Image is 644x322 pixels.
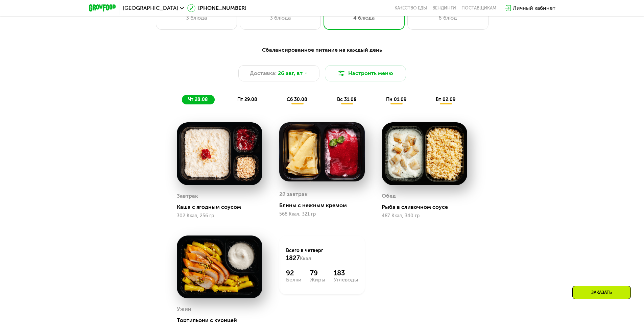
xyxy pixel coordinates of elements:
[334,269,358,277] div: 183
[572,286,631,299] div: Заказать
[177,213,262,219] div: 302 Ккал, 256 гр
[247,14,314,22] div: 3 блюда
[461,5,496,11] div: поставщикам
[177,204,268,210] div: Каша с ягодным соусом
[432,5,456,11] a: Вендинги
[123,5,178,11] span: [GEOGRAPHIC_DATA]
[278,69,303,77] span: 26 авг, вт
[237,97,257,102] span: пт 29.08
[395,5,427,11] a: Качество еды
[310,269,325,277] div: 79
[382,204,473,210] div: Рыба в сливочном соусе
[334,277,358,282] div: Углеводы
[177,191,198,201] div: Завтрак
[250,69,277,77] span: Доставка:
[382,191,396,201] div: Обед
[331,14,398,22] div: 4 блюда
[279,202,370,209] div: Блины с нежным кремом
[414,14,481,22] div: 6 блюд
[188,97,208,102] span: чт 28.08
[163,14,230,22] div: 3 блюда
[386,97,406,102] span: пн 01.09
[382,213,467,219] div: 487 Ккал, 340 гр
[300,256,311,262] span: Ккал
[287,97,307,102] span: сб 30.08
[279,212,365,217] div: 568 Ккал, 321 гр
[286,277,302,282] div: Белки
[513,4,555,12] div: Личный кабинет
[337,97,357,102] span: вс 31.08
[436,97,455,102] span: вт 02.09
[310,277,325,282] div: Жиры
[122,46,522,54] div: Сбалансированное питание на каждый день
[325,65,406,81] button: Настроить меню
[286,247,358,262] div: Всего в четверг
[187,4,246,12] a: [PHONE_NUMBER]
[286,269,302,277] div: 92
[177,304,191,314] div: Ужин
[286,254,300,262] span: 1827
[279,189,308,199] div: 2й завтрак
